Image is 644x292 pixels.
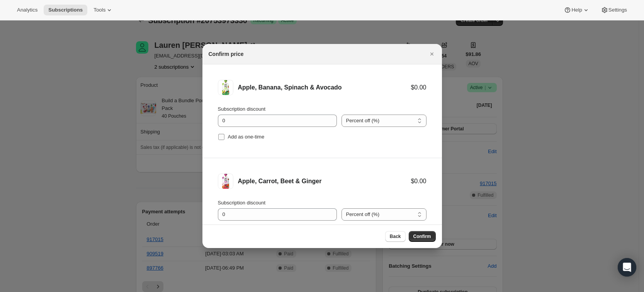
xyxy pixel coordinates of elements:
[228,134,265,140] span: Add as one-time
[238,177,411,185] div: Apple, Carrot, Beet & Ginger
[596,5,632,15] button: Settings
[12,5,42,15] button: Analytics
[48,7,83,13] span: Subscriptions
[218,174,233,189] img: Apple, Carrot, Beet & Ginger
[17,7,37,13] span: Analytics
[411,177,426,185] div: $0.00
[238,84,411,91] div: Apple, Banana, Spinach & Avocado
[209,50,244,58] h2: Confirm price
[218,80,233,95] img: Apple, Banana, Spinach & Avocado
[608,7,627,13] span: Settings
[411,84,426,91] div: $0.00
[618,258,636,277] div: Open Intercom Messenger
[409,231,436,242] button: Confirm
[93,7,105,13] span: Tools
[390,233,401,240] span: Back
[218,200,266,206] span: Subscription discount
[571,7,582,13] span: Help
[385,231,406,242] button: Back
[413,233,431,240] span: Confirm
[218,106,266,112] span: Subscription discount
[89,5,118,15] button: Tools
[559,5,594,15] button: Help
[44,5,87,15] button: Subscriptions
[427,49,437,59] button: Close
